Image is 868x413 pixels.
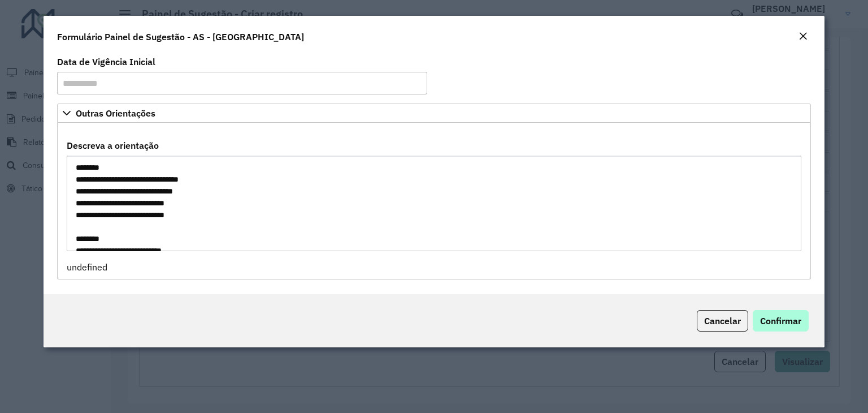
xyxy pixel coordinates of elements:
[760,315,801,326] span: Confirmar
[697,310,748,332] button: Cancelar
[704,315,741,326] span: Cancelar
[67,261,107,273] span: undefined
[753,310,809,332] button: Confirmar
[57,123,811,279] div: Outras Orientações
[57,30,304,44] h4: Formulário Painel de Sugestão - AS - [GEOGRAPHIC_DATA]
[67,139,159,152] label: Descreva a orientação
[57,104,811,123] a: Outras Orientações
[798,32,808,41] em: Fechar
[795,29,811,44] button: Close
[57,55,155,68] label: Data de Vigência Inicial
[76,109,155,118] span: Outras Orientações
